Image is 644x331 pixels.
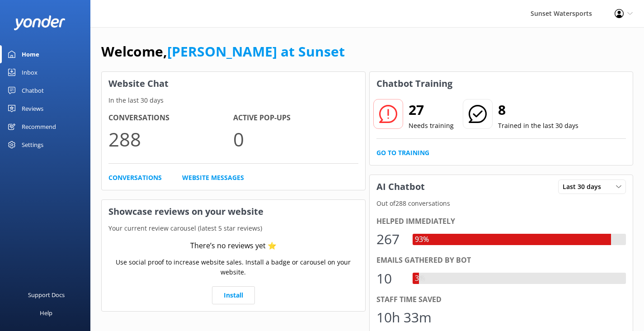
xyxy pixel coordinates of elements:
[108,173,162,183] a: Conversations
[376,294,626,306] div: Staff time saved
[413,273,427,284] div: 3%
[108,112,233,124] h4: Conversations
[233,112,358,124] h4: Active Pop-ups
[102,200,365,223] h3: Showcase reviews on your website
[22,99,43,118] div: Reviews
[233,124,358,154] p: 0
[376,268,404,289] div: 10
[28,286,65,304] div: Support Docs
[212,286,255,304] a: Install
[182,173,244,183] a: Website Messages
[498,121,578,131] p: Trained in the last 30 days
[409,99,454,121] h2: 27
[370,175,432,199] h3: AI Chatbot
[108,124,233,154] p: 288
[22,118,56,136] div: Recommend
[108,257,358,278] p: Use social proof to increase website sales. Install a badge or carousel on your website.
[102,223,365,233] p: Your current review carousel (latest 5 star reviews)
[376,307,432,328] div: 10h 33m
[376,255,626,266] div: Emails gathered by bot
[102,72,365,95] h3: Website Chat
[413,234,431,246] div: 93%
[409,121,454,131] p: Needs training
[14,15,66,30] img: yonder-white-logo.png
[40,304,52,322] div: Help
[498,99,578,121] h2: 8
[22,136,43,154] div: Settings
[101,41,345,62] h1: Welcome,
[563,182,606,192] span: Last 30 days
[376,216,626,227] div: Helped immediately
[370,72,459,95] h3: Chatbot Training
[22,81,44,99] div: Chatbot
[376,148,429,158] a: Go to Training
[167,42,345,61] a: [PERSON_NAME] at Sunset
[376,228,404,250] div: 267
[102,95,365,105] p: In the last 30 days
[190,240,277,252] div: There’s no reviews yet ⭐
[22,63,38,81] div: Inbox
[370,199,633,208] p: Out of 288 conversations
[22,45,39,63] div: Home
